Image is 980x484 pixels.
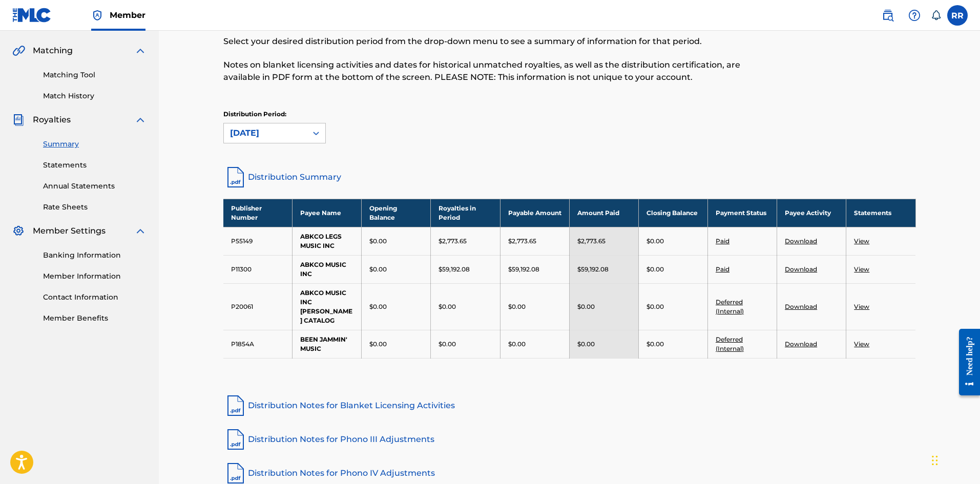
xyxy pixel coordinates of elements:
[43,181,147,192] a: Annual Statements
[569,199,638,227] th: Amount Paid
[431,199,500,227] th: Royalties in Period
[647,302,664,311] p: $0.00
[223,165,248,190] img: distribution-summary-pdf
[223,59,757,83] p: Notes on blanket licensing activities and dates for historical unmatched royalties, as well as th...
[785,237,817,245] a: Download
[91,9,103,22] img: Top Rightsholder
[12,8,52,23] img: MLC Logo
[43,70,147,80] a: Matching Tool
[223,227,293,255] td: P55149
[500,199,569,227] th: Payable Amount
[43,271,147,282] a: Member Information
[43,139,147,150] a: Summary
[904,5,925,26] div: Help
[777,199,846,227] th: Payee Activity
[951,321,980,404] iframe: Resource Center
[854,303,869,310] a: View
[223,110,326,119] p: Distribution Period:
[716,298,744,315] a: Deferred (Internal)
[43,292,147,303] a: Contact Information
[362,199,431,227] th: Opening Balance
[223,330,293,358] td: P1854A
[931,10,941,20] div: Notifications
[223,393,916,418] a: Distribution Notes for Blanket Licensing Activities
[223,255,293,283] td: P11300
[43,91,147,101] a: Match History
[293,199,362,227] th: Payee Name
[33,45,73,57] span: Matching
[878,5,898,26] a: Public Search
[223,393,248,418] img: pdf
[854,265,869,273] a: View
[223,199,293,227] th: Publisher Number
[369,340,387,349] p: $0.00
[43,250,147,261] a: Banking Information
[785,303,817,310] a: Download
[12,225,25,237] img: Member Settings
[293,330,362,358] td: BEEN JAMMIN' MUSIC
[785,340,817,348] a: Download
[647,265,664,274] p: $0.00
[43,313,147,324] a: Member Benefits
[707,199,777,227] th: Payment Status
[110,9,145,21] span: Member
[43,202,147,213] a: Rate Sheets
[223,35,757,48] p: Select your desired distribution period from the drop-down menu to see a summary of information f...
[223,427,916,452] a: Distribution Notes for Phono III Adjustments
[716,237,729,245] a: Paid
[223,427,248,452] img: pdf
[293,283,362,330] td: ABKCO MUSIC INC [PERSON_NAME] CATALOG
[33,225,106,237] span: Member Settings
[577,265,609,274] p: $59,192.08
[43,160,147,171] a: Statements
[929,435,980,484] iframe: Chat Widget
[854,340,869,348] a: View
[716,335,744,352] a: Deferred (Internal)
[134,225,147,237] img: expand
[932,445,938,476] div: Drag
[134,45,147,57] img: expand
[508,340,526,349] p: $0.00
[230,127,301,139] div: [DATE]
[369,302,387,311] p: $0.00
[134,114,147,126] img: expand
[508,237,536,246] p: $2,773.65
[369,265,387,274] p: $0.00
[508,265,539,274] p: $59,192.08
[577,302,595,311] p: $0.00
[12,45,25,57] img: Matching
[33,114,71,126] span: Royalties
[439,237,467,246] p: $2,773.65
[785,265,817,273] a: Download
[12,20,74,32] a: SummarySummary
[846,199,915,227] th: Statements
[577,237,606,246] p: $2,773.65
[369,237,387,246] p: $0.00
[908,9,921,22] img: help
[439,340,456,349] p: $0.00
[293,255,362,283] td: ABKCO MUSIC INC
[647,237,664,246] p: $0.00
[439,302,456,311] p: $0.00
[716,265,729,273] a: Paid
[223,283,293,330] td: P20061
[439,265,470,274] p: $59,192.08
[12,114,25,126] img: Royalties
[882,9,894,22] img: search
[223,165,916,190] a: Distribution Summary
[647,340,664,349] p: $0.00
[293,227,362,255] td: ABKCO LEGS MUSIC INC
[508,302,526,311] p: $0.00
[638,199,707,227] th: Closing Balance
[947,5,968,26] div: User Menu
[577,340,595,349] p: $0.00
[854,237,869,245] a: View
